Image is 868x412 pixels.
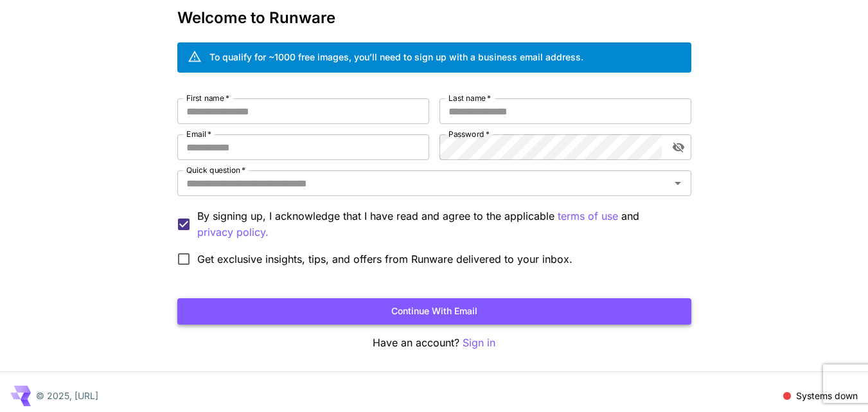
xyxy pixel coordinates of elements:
button: By signing up, I acknowledge that I have read and agree to the applicable terms of use and [197,224,269,240]
div: To qualify for ~1000 free images, you’ll need to sign up with a business email address. [209,50,583,64]
label: Quick question [186,165,245,175]
label: Last name [448,93,491,103]
p: Systems down [796,389,858,402]
button: By signing up, I acknowledge that I have read and agree to the applicable and privacy policy. [558,208,618,224]
p: terms of use [558,208,618,224]
h3: Welcome to Runware [177,9,691,27]
p: privacy policy. [197,224,269,240]
p: By signing up, I acknowledge that I have read and agree to the applicable and [197,208,681,240]
label: Email [186,129,211,139]
label: Password [448,129,490,139]
span: Get exclusive insights, tips, and offers from Runware delivered to your inbox. [197,251,572,267]
p: © 2025, [URL] [36,389,98,402]
button: Open [669,174,687,192]
label: First name [186,93,229,103]
button: toggle password visibility [667,136,690,159]
button: Sign in [463,335,495,351]
button: Continue with email [177,298,691,325]
p: Have an account? [177,335,691,351]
